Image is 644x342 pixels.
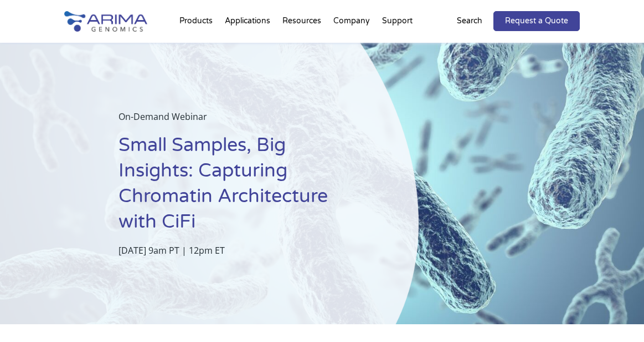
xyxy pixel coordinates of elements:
[119,243,363,258] p: [DATE] 9am PT | 12pm ET
[64,11,147,32] img: Arima-Genomics-logo
[493,11,580,31] a: Request a Quote
[119,109,363,133] p: On-Demand Webinar
[457,14,482,28] p: Search
[119,133,363,243] h1: Small Samples, Big Insights: Capturing Chromatin Architecture with CiFi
